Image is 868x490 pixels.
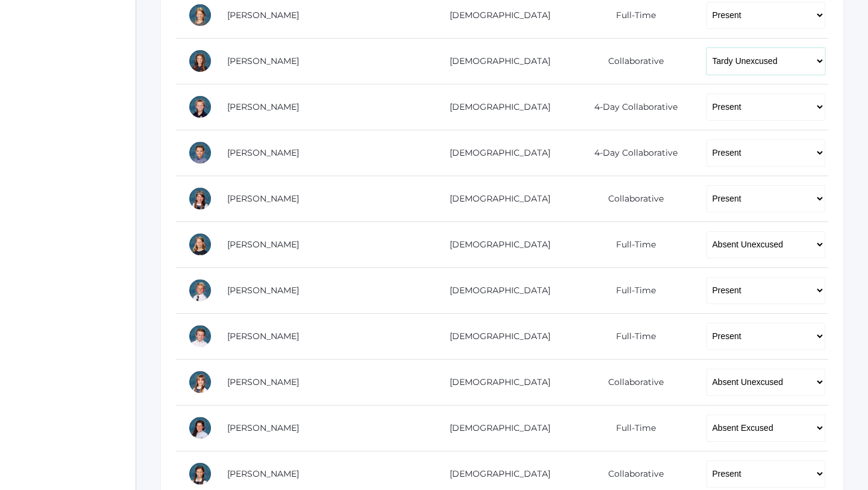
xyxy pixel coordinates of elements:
td: Collaborative [569,176,694,221]
td: Full-Time [569,313,694,359]
td: Full-Time [569,405,694,451]
div: Amelia Adams [188,3,212,27]
div: Timothy Edlin [188,324,212,348]
a: [PERSON_NAME] [227,377,299,387]
a: [PERSON_NAME] [227,422,299,433]
div: Brynn Boyer [188,186,212,211]
td: 4-Day Collaborative [569,84,694,130]
td: [DEMOGRAPHIC_DATA] [422,359,569,405]
a: [PERSON_NAME] [227,147,299,158]
a: [PERSON_NAME] [227,101,299,112]
div: Scarlett Maurer [188,462,212,486]
a: [PERSON_NAME] [227,468,299,479]
div: Stella Honeyman [188,416,212,440]
td: [DEMOGRAPHIC_DATA] [422,38,569,84]
td: 4-Day Collaborative [569,130,694,176]
td: Collaborative [569,38,694,84]
a: [PERSON_NAME] [227,10,299,21]
td: [DEMOGRAPHIC_DATA] [422,176,569,221]
div: Claire Arnold [188,49,212,73]
div: Remy Evans [188,370,212,394]
a: [PERSON_NAME] [227,285,299,296]
a: [PERSON_NAME] [227,331,299,342]
td: Collaborative [569,359,694,405]
td: Full-Time [569,221,694,267]
td: Full-Time [569,267,694,313]
div: James Bernardi [188,141,212,165]
td: [DEMOGRAPHIC_DATA] [422,267,569,313]
div: Levi Beaty [188,95,212,119]
div: Ian Doyle [188,278,212,302]
td: [DEMOGRAPHIC_DATA] [422,313,569,359]
td: [DEMOGRAPHIC_DATA] [422,84,569,130]
td: [DEMOGRAPHIC_DATA] [422,130,569,176]
a: [PERSON_NAME] [227,56,299,66]
td: [DEMOGRAPHIC_DATA] [422,405,569,451]
a: [PERSON_NAME] [227,193,299,204]
div: Haelyn Bradley [188,232,212,256]
td: [DEMOGRAPHIC_DATA] [422,221,569,267]
a: [PERSON_NAME] [227,239,299,250]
